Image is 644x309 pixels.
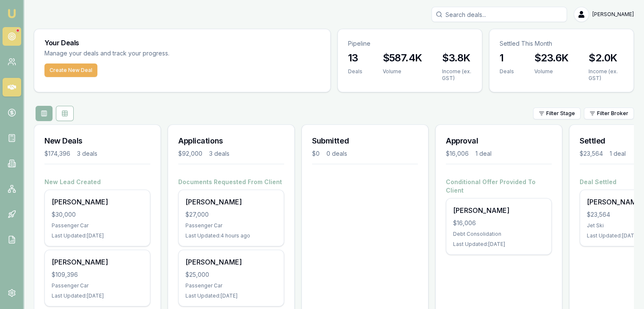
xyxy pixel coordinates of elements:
div: $174,396 [44,149,70,158]
h3: $587.4K [383,51,422,65]
span: Filter Stage [546,110,575,117]
h3: Approval [446,135,552,147]
h3: New Deals [44,135,150,147]
h4: Documents Requested From Client [178,178,284,186]
div: $16,006 [446,149,469,158]
div: Volume [534,68,568,75]
div: 1 deal [475,149,492,158]
div: Passenger Car [185,282,277,289]
div: Income (ex. GST) [442,68,471,82]
div: Last Updated: [DATE] [52,292,143,299]
button: Filter Broker [584,108,634,119]
div: $92,000 [178,149,202,158]
div: Passenger Car [52,222,143,229]
div: $30,000 [52,210,143,219]
div: $27,000 [185,210,277,219]
h3: $23.6K [534,51,568,65]
div: $25,000 [185,270,277,279]
input: Search deals [431,7,567,22]
h3: 1 [500,51,514,65]
h3: $2.0K [589,51,623,65]
span: [PERSON_NAME] [592,11,634,18]
h4: New Lead Created [44,178,150,186]
div: [PERSON_NAME] [453,205,544,215]
div: [PERSON_NAME] [185,257,277,267]
div: 3 deals [77,149,97,158]
div: Deals [348,68,362,75]
div: 1 deal [610,149,626,158]
p: Manage your deals and track your progress. [44,49,261,58]
div: Debt Consolidation [453,231,544,237]
h4: Conditional Offer Provided To Client [446,178,552,195]
div: $23,564 [580,149,603,158]
div: [PERSON_NAME] [185,197,277,207]
p: Settled This Month [500,39,623,48]
div: [PERSON_NAME] [52,257,143,267]
h3: Submitted [312,135,418,147]
button: Filter Stage [533,108,580,119]
p: Pipeline [348,39,472,48]
div: $16,006 [453,219,544,227]
h3: $3.8K [442,51,471,65]
span: Filter Broker [597,110,628,117]
div: 0 deals [326,149,347,158]
button: Create New Deal [44,63,97,77]
div: Income (ex. GST) [589,68,623,82]
h3: Applications [178,135,284,147]
div: 3 deals [209,149,229,158]
div: [PERSON_NAME] [52,197,143,207]
div: Deals [500,68,514,75]
div: Passenger Car [52,282,143,289]
div: Last Updated: [DATE] [185,292,277,299]
div: Last Updated: [DATE] [52,232,143,239]
div: Last Updated: [DATE] [453,241,544,248]
img: emu-icon-u.png [7,8,17,19]
div: Last Updated: 4 hours ago [185,232,277,239]
div: Passenger Car [185,222,277,229]
div: $0 [312,149,320,158]
div: Volume [383,68,422,75]
h3: Your Deals [44,39,320,46]
div: $109,396 [52,270,143,279]
h3: 13 [348,51,362,65]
